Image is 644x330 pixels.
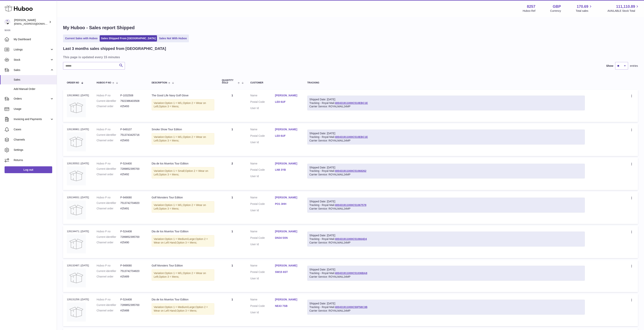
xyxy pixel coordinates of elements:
[165,101,183,104] span: Option 1 = M/L;
[14,78,54,82] span: Sales
[5,166,52,173] a: Log out
[250,236,275,241] dt: Postal Code
[120,207,144,210] dd: #25491
[275,270,300,274] a: SW15 6ST
[335,169,366,172] a: 400431911000C51068262
[309,309,583,313] div: Carrier Service: ROYALMAIL24MP
[67,196,89,199] div: 126134931 | [DATE]
[218,192,247,224] td: 1
[309,139,583,142] div: Carrier Service: ROYALMAIL24MP
[97,162,120,165] dt: Huboo P no
[120,162,144,165] dd: P-524400
[67,132,86,151] img: no-photo.jpg
[576,4,593,13] a: 170.69 Total sales
[67,234,86,253] img: no-photo.jpg
[120,201,144,205] dd: 7513742704820
[309,105,583,108] div: Carrier Service: ROYALMAIL24MP
[275,196,300,199] a: [PERSON_NAME]
[97,264,120,267] dt: Huboo P no
[309,98,583,101] div: Shipped Date: [DATE]
[275,100,300,104] a: LE8 6UF
[159,275,179,278] span: Option 3 = Mens;
[158,35,188,42] a: Sales Not With Huboo
[120,269,144,273] dd: 7513742704820
[67,162,89,165] div: 126135552 | [DATE]
[120,264,144,267] dd: P-949080
[14,138,54,141] span: Channels
[177,309,197,312] span: Option 3 = Mens;
[218,260,247,292] td: 1
[335,237,367,240] a: 400431911000C510664D4
[250,209,275,212] dt: User Id
[309,275,583,279] div: Carrier Service: ROYALMAIL24MP
[527,4,535,9] strong: 8257
[275,298,300,301] a: [PERSON_NAME]
[250,298,275,302] dt: Name
[159,139,179,142] span: Option 3 = Mens;
[335,203,366,207] a: 400431911000C51067578
[309,132,583,135] div: Shipped Date: [DATE]
[152,201,214,213] div: Variation:
[250,134,275,139] dt: Postal Code
[250,128,275,132] dt: Name
[152,298,214,301] div: Dia de los Muertos Tour Edition
[120,167,144,171] dd: 7289852395700
[307,164,585,179] div: Tracking - Royal Mail:
[165,237,195,240] span: Option 1 = Medium/Large;
[218,158,247,190] td: 2
[309,173,583,176] div: Carrier Service: ROYALMAIL24MP
[120,275,144,278] dd: #25489
[165,272,183,275] span: Option 1 = M/L;
[275,202,300,206] a: PO1 3HH
[309,234,583,237] div: Shipped Date: [DATE]
[67,298,89,301] div: 126131259 | [DATE]
[307,300,585,315] div: Tracking - Royal Mail:
[14,58,50,62] span: Stock
[250,243,275,246] dt: User Id
[553,4,561,9] strong: GBP
[152,128,214,131] div: Smoke Show Tour Edition
[120,241,144,244] dd: #25490
[550,9,561,13] div: Currency
[67,230,89,233] div: 126134471 | [DATE]
[97,173,120,176] dt: Channel order
[120,99,144,103] dd: 7922386403508
[14,87,54,91] span: Add Manual Order
[97,167,120,171] dt: Current identifier
[154,135,206,142] span: Option 2 = Wear on Left;
[307,232,585,247] div: Tracking - Royal Mail:
[152,230,214,233] div: Dia de los Muertos Tour Edition
[63,25,638,31] h1: My Huboo - Sales report Shipped
[120,139,144,142] dd: #25493
[152,82,167,84] span: Description
[67,82,79,84] span: Order No
[250,94,275,98] dt: Name
[97,275,120,278] dt: Channel order
[307,130,585,145] div: Tracking - Royal Mail:
[97,94,120,97] dt: Huboo P no
[218,226,247,258] td: 1
[120,133,144,137] dd: 7513743425716
[152,94,214,97] div: The Good Life Navy Golf Glove
[250,82,300,84] div: Customer
[97,235,120,239] dt: Current identifier
[275,264,300,267] a: [PERSON_NAME]
[120,94,144,97] dd: P-1032508
[630,64,638,68] span: entries
[576,9,593,13] span: Total sales
[335,272,367,275] a: 400431911000C51036BA8
[97,133,120,137] dt: Current identifier
[152,167,214,178] div: Variation:
[14,128,54,131] span: Cases
[100,35,157,42] a: Sales Shipped From [GEOGRAPHIC_DATA]
[14,68,50,72] span: Sales
[14,148,54,152] span: Settings
[97,128,120,131] dt: Huboo P no
[67,302,86,321] img: no-photo.jpg
[335,135,368,138] a: 400431911000C510EBC1E
[606,64,613,68] label: Show
[307,82,585,84] div: Tracking
[250,174,275,178] dt: User Id
[250,270,275,275] dt: Postal Code
[577,4,588,9] span: 170.69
